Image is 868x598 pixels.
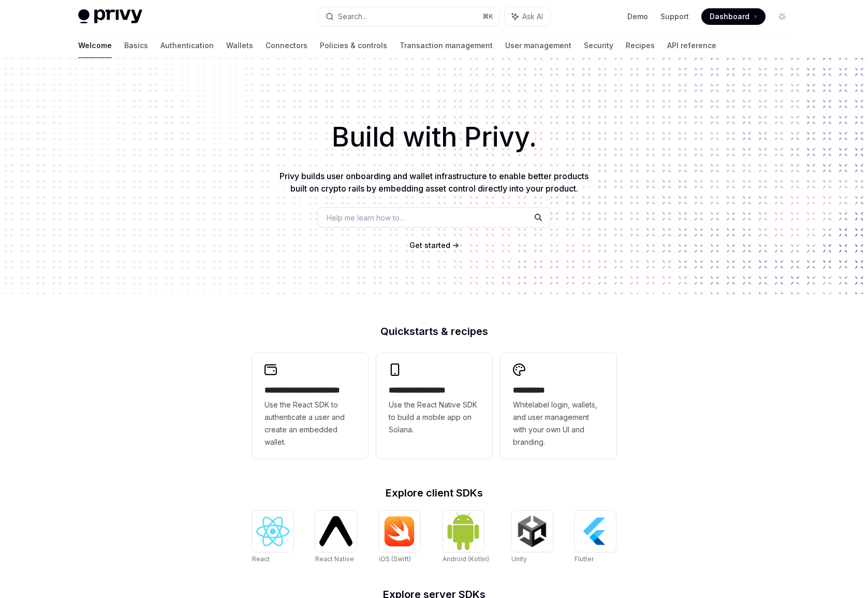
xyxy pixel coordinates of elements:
a: **** **** **** ***Use the React Native SDK to build a mobile app on Solana. [376,353,492,459]
div: Search... [338,10,367,23]
img: React [256,517,289,546]
span: Help me learn how to… [327,212,405,223]
button: Toggle dark mode [774,8,790,25]
span: Flutter [575,555,594,563]
a: ReactReact [252,511,293,564]
span: iOS (Swift) [379,555,411,563]
span: React [252,555,270,563]
span: Use the React SDK to authenticate a user and create an embedded wallet. [264,399,356,448]
button: Ask AI [505,7,550,26]
a: Support [660,11,689,22]
a: Authentication [160,33,214,58]
button: Search...⌘K [318,7,499,26]
a: UnityUnity [511,511,553,564]
span: Dashboard [710,11,749,22]
a: Basics [124,33,148,58]
a: Android (Kotlin)Android (Kotlin) [443,511,489,564]
img: iOS (Swift) [383,516,416,547]
a: **** *****Whitelabel login, wallets, and user management with your own UI and branding. [501,353,616,459]
span: Get started [409,241,450,250]
h2: Explore client SDKs [252,488,616,498]
h2: Quickstarts & recipes [252,326,616,337]
a: User management [505,33,571,58]
a: Wallets [226,33,253,58]
a: Get started [409,240,450,251]
img: Flutter [579,515,612,548]
span: Unity [511,555,527,563]
img: Unity [516,515,549,548]
a: Welcome [78,33,112,58]
h1: Build with Privy. [17,117,851,157]
img: light logo [78,9,142,24]
a: Transaction management [400,33,493,58]
a: Security [584,33,613,58]
span: Whitelabel login, wallets, and user management with your own UI and branding. [513,399,604,448]
a: Demo [627,11,648,22]
a: React NativeReact Native [315,511,357,564]
a: FlutterFlutter [575,511,616,564]
span: Use the React Native SDK to build a mobile app on Solana. [389,399,480,436]
a: Dashboard [701,8,766,25]
a: Connectors [266,33,307,58]
a: Policies & controls [320,33,387,58]
span: Privy builds user onboarding and wallet infrastructure to enable better products built on crypto ... [279,171,589,194]
img: Android (Kotlin) [447,512,480,550]
a: API reference [667,33,716,58]
a: Recipes [626,33,655,58]
span: React Native [315,555,354,563]
span: Ask AI [522,11,543,22]
span: Android (Kotlin) [443,555,489,563]
img: React Native [319,516,352,546]
span: ⌘ K [482,12,493,21]
a: iOS (Swift)iOS (Swift) [379,511,420,564]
